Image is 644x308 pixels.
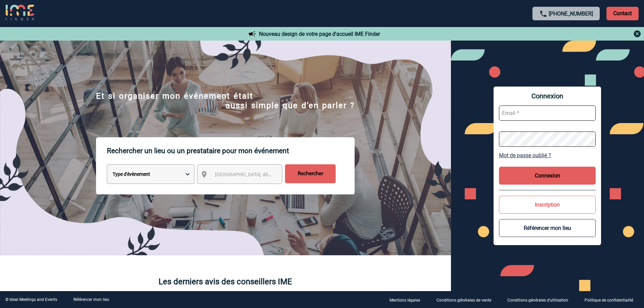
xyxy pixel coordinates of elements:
a: Politique de confidentialité [579,297,644,303]
div: © Ideal Meetings and Events [5,297,57,302]
a: Mentions légales [384,297,431,303]
a: Conditions générales d'utilisation [502,297,579,303]
a: Référencer mon lieu [73,297,109,302]
span: Connexion [499,92,596,100]
button: Référencer mon lieu [499,219,596,237]
span: [GEOGRAPHIC_DATA], département, région... [215,172,309,177]
input: Rechercher [285,164,336,183]
img: call-24-px.png [539,10,547,18]
p: Mentions légales [389,298,420,303]
a: [PHONE_NUMBER] [549,10,593,17]
p: Politique de confidentialité [585,298,633,303]
button: Connexion [499,167,596,185]
a: Mot de passe oublié ? [499,152,596,159]
p: Conditions générales d'utilisation [507,298,568,303]
button: Inscription [499,196,596,214]
p: Rechercher un lieu ou un prestataire pour mon événement [107,137,355,164]
p: Conditions générales de vente [436,298,491,303]
a: Conditions générales de vente [431,297,502,303]
input: Email * [499,105,596,121]
p: Contact [606,7,639,20]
